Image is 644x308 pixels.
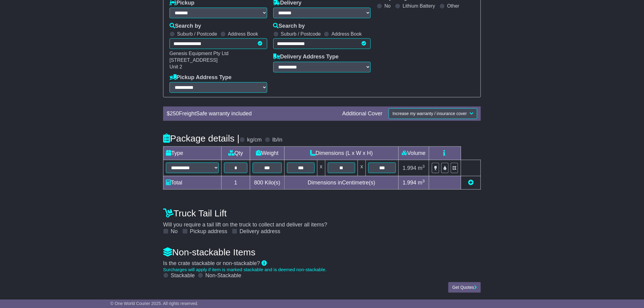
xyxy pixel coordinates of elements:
sup: 3 [422,179,425,183]
td: Qty [221,147,250,160]
td: Dimensions in Centimetre(s) [285,176,399,189]
td: x [358,160,366,176]
label: Pickup Address Type [170,74,232,81]
label: Address Book [228,31,258,37]
td: Volume [398,147,429,160]
span: Unit 2 [170,64,182,69]
div: Additional Cover [339,110,386,117]
h4: Non-stackable Items [163,247,481,257]
h4: Truck Tail Lift [163,208,481,218]
label: No [384,3,390,9]
div: Will you require a tail lift on the truck to collect and deliver all items? [160,205,484,235]
label: Non-Stackable [205,272,241,279]
label: Delivery address [240,228,280,235]
td: Type [163,147,222,160]
td: Dimensions (L x W x H) [285,147,399,160]
label: lb/in [272,137,282,143]
label: Delivery Address Type [273,54,339,60]
sup: 3 [422,164,425,169]
span: Is the crate stackable or non-stackable? [163,260,260,266]
label: No [171,228,178,235]
td: 1 [221,176,250,189]
label: Suburb / Postcode [177,31,217,37]
td: Weight [250,147,285,160]
h4: Package details | [163,133,240,143]
td: Kilo(s) [250,176,285,189]
label: Pickup address [190,228,227,235]
span: 1.994 [403,165,416,171]
label: Stackable [171,272,195,279]
button: Get Quotes [448,282,481,293]
div: Surcharges will apply if item is marked stackable and is deemed non-stackable. [163,267,481,272]
span: 1.994 [403,180,416,186]
td: Total [163,176,222,189]
label: Search by [273,23,305,30]
span: m [418,165,425,171]
div: $ FreightSafe warranty included [164,110,339,117]
label: kg/cm [247,137,262,143]
label: Other [447,3,459,9]
span: Genesis Equipment Pty Ltd [170,51,229,56]
label: Lithium Battery [403,3,435,9]
span: [STREET_ADDRESS] [170,58,218,63]
td: x [317,160,325,176]
button: Increase my warranty / insurance cover [389,108,477,119]
span: © One World Courier 2025. All rights reserved. [110,301,198,306]
span: Increase my warranty / insurance cover [393,111,467,116]
a: Add new item [468,180,474,186]
label: Search by [170,23,201,30]
span: 250 [170,110,179,117]
span: m [418,180,425,186]
label: Address Book [331,31,362,37]
label: Suburb / Postcode [281,31,321,37]
span: 800 [254,180,263,186]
